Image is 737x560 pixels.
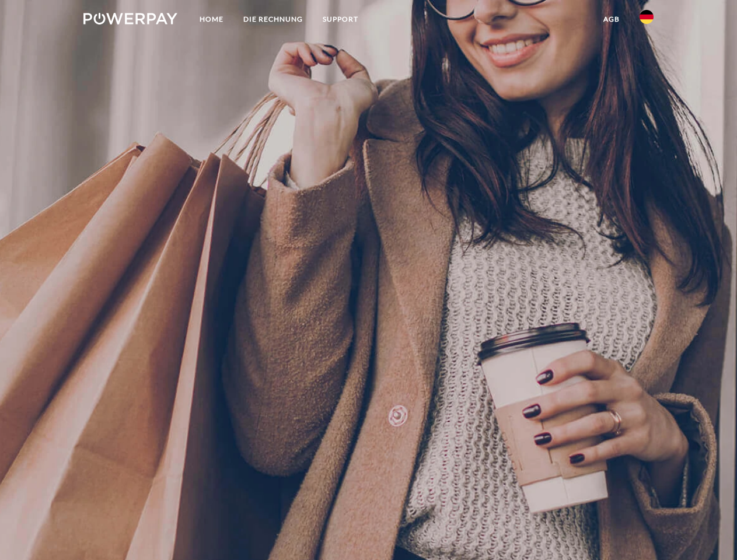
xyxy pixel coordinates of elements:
[233,9,313,30] a: DIE RECHNUNG
[640,10,654,24] img: de
[83,13,177,24] img: logo-powerpay-white.svg
[313,9,368,30] a: SUPPORT
[190,9,233,30] a: Home
[593,9,630,30] a: agb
